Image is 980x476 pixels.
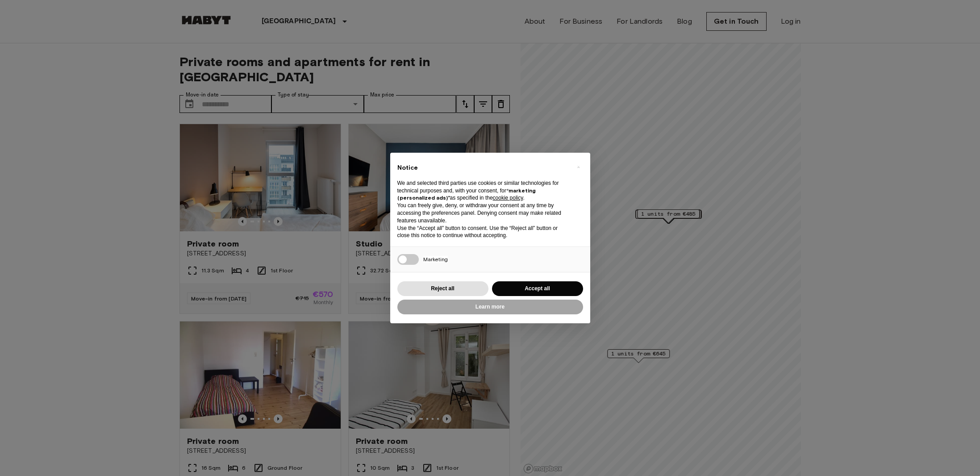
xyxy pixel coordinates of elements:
span: Marketing [423,256,448,263]
a: cookie policy [493,195,523,201]
strong: “marketing (personalized ads)” [397,187,536,201]
p: You can freely give, deny, or withdraw your consent at any time by accessing the preferences pane... [397,202,569,224]
button: Close this notice [571,160,586,174]
h2: Notice [397,163,569,172]
p: Use the “Accept all” button to consent. Use the “Reject all” button or close this notice to conti... [397,225,569,240]
p: We and selected third parties use cookies or similar technologies for technical purposes and, wit... [397,180,569,202]
button: Accept all [492,281,583,296]
button: Learn more [397,300,583,314]
button: Reject all [397,281,488,296]
span: × [577,162,580,172]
